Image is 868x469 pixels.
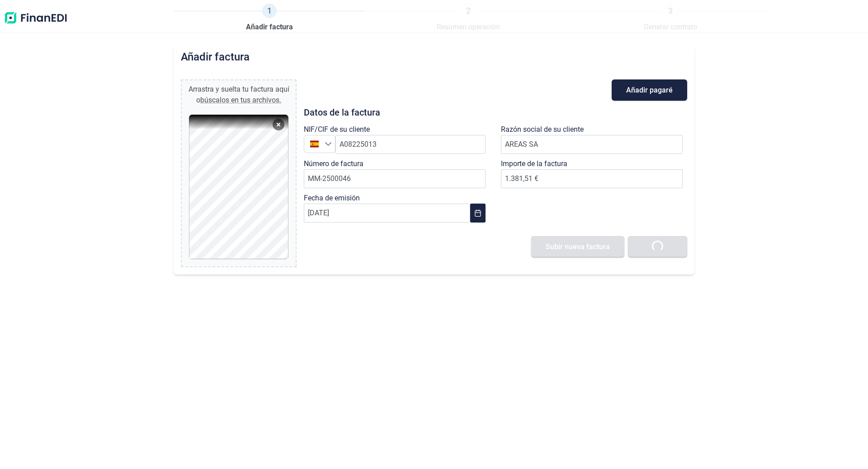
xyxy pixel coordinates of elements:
[181,51,250,63] h2: Añadir factura
[470,204,486,223] button: Choose Date
[612,79,687,101] button: Añadir pagaré
[325,135,335,153] div: Seleccione un país
[246,22,293,33] span: Añadir factura
[304,204,470,223] input: DD/MM/YYYY
[310,139,319,148] img: ES
[531,236,624,257] button: Subir nueva factura
[304,108,687,117] h3: Datos de la factura
[246,4,293,33] a: 1Añadir factura
[546,243,610,250] span: Subir nueva factura
[185,84,292,106] div: Arrastra y suelta tu factura aquí o
[304,124,370,135] label: NIF/CIF de su cliente
[4,4,68,33] img: Logo de aplicación
[304,158,363,169] label: Número de factura
[626,87,673,93] span: Añadir pagaré
[501,124,584,135] label: Razón social de su cliente
[304,193,360,204] label: Fecha de emisión
[262,4,277,18] span: 1
[501,158,567,169] label: Importe de la factura
[200,96,281,104] span: búscalos en tus archivos.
